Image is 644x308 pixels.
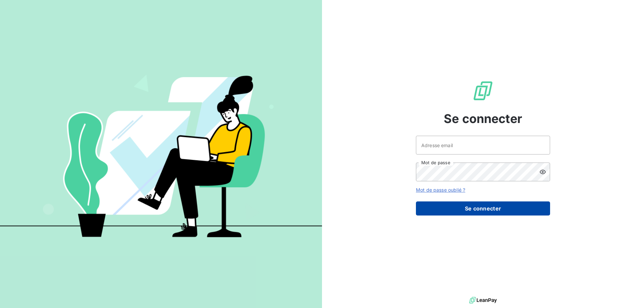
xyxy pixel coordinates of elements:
[416,201,550,215] button: Se connecter
[472,80,494,102] img: Logo LeanPay
[416,136,550,155] input: placeholder
[469,295,497,305] img: logo
[416,187,465,193] a: Mot de passe oublié ?
[444,110,522,128] span: Se connecter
